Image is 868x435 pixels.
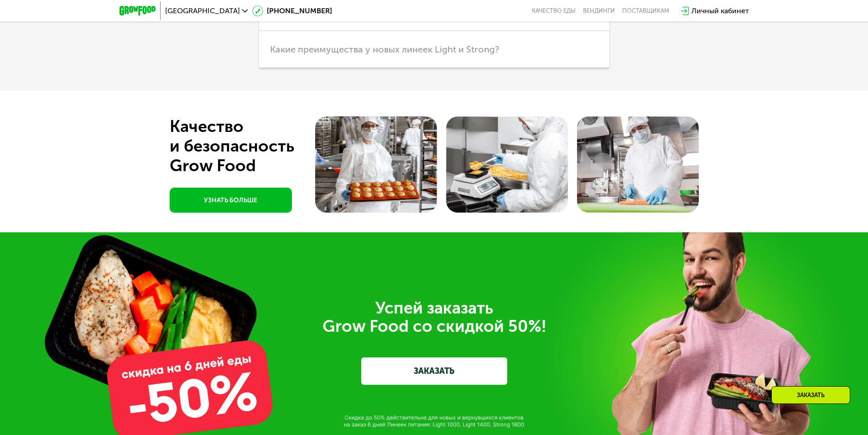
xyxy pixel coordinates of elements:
[270,44,499,55] span: Какие преимущества у новых линеек Light и Strong?
[771,386,850,404] div: Заказать
[170,188,292,213] a: УЗНАТЬ БОЛЬШЕ
[361,357,507,385] a: ЗАКАЗАТЬ
[583,7,615,15] a: Вендинги
[170,116,328,175] div: Качество и безопасность Grow Food
[252,5,332,16] a: [PHONE_NUMBER]
[179,299,690,335] div: Успей заказать Grow Food со скидкой 50%!
[691,5,749,16] div: Личный кабинет
[165,7,240,15] span: [GEOGRAPHIC_DATA]
[532,7,576,15] a: Качество еды
[622,7,669,15] div: поставщикам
